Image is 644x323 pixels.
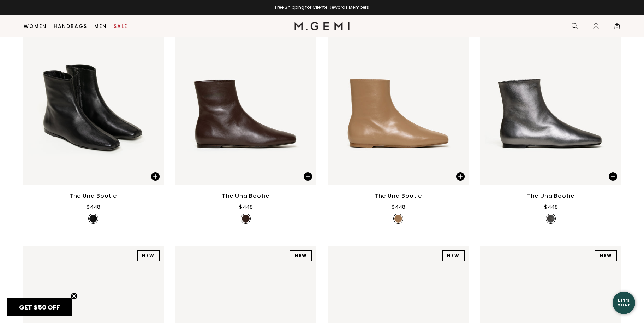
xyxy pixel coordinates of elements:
[392,203,405,211] div: $448
[595,250,617,261] div: NEW
[222,192,269,200] div: The Una Bootie
[614,24,621,31] span: 0
[94,23,107,29] a: Men
[70,192,117,200] div: The Una Bootie
[294,22,350,30] img: M.Gemi
[442,250,465,261] div: NEW
[71,293,78,300] button: Close teaser
[613,298,635,307] div: Let's Chat
[290,250,312,261] div: NEW
[24,23,47,29] a: Women
[375,192,422,200] div: The Una Bootie
[7,298,72,316] div: GET $50 OFFClose teaser
[242,215,250,223] img: v_7402721116219_SWATCH_50x.jpg
[547,215,555,223] img: v_7402721181755_SWATCH_50x.jpg
[54,23,87,29] a: Handbags
[114,23,127,29] a: Sale
[544,203,558,211] div: $448
[19,303,60,312] span: GET $50 OFF
[89,215,97,223] img: v_7402721083451_SWATCH_50x.jpg
[394,215,402,223] img: v_7402721148987_SWATCH_50x.jpg
[527,192,574,200] div: The Una Bootie
[137,250,160,261] div: NEW
[87,203,100,211] div: $448
[239,203,253,211] div: $448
